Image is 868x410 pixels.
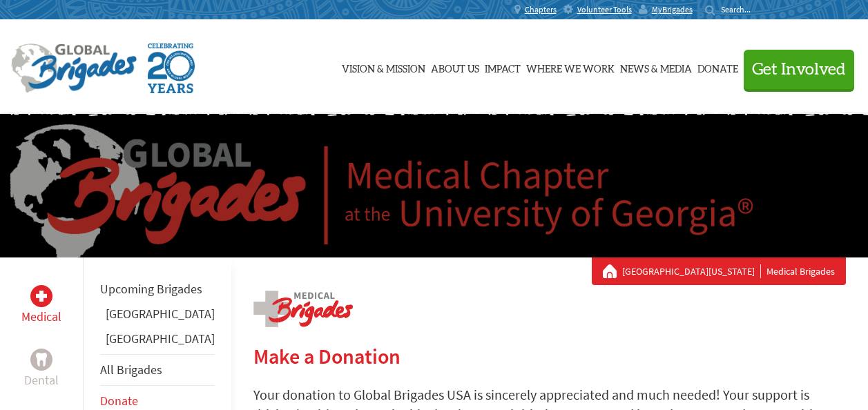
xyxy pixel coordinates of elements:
a: [GEOGRAPHIC_DATA] [106,306,215,322]
a: Impact [485,32,521,101]
div: Medical [30,285,52,307]
span: Get Involved [752,61,846,78]
span: Chapters [525,4,557,15]
a: Donate [697,32,738,101]
a: All Brigades [100,362,162,378]
img: logo-medical.png [253,291,353,327]
p: Dental [24,371,59,390]
a: Where We Work [526,32,615,101]
li: Guatemala [100,329,215,354]
input: Search... [721,4,760,14]
a: News & Media [620,32,692,101]
button: Get Involved [744,50,854,89]
a: [GEOGRAPHIC_DATA][US_STATE] [622,264,761,278]
p: Medical [21,307,61,326]
a: [GEOGRAPHIC_DATA] [106,331,215,346]
a: Donate [100,393,138,409]
a: About Us [431,32,479,101]
li: Upcoming Brigades [100,274,215,304]
a: Upcoming Brigades [100,281,202,297]
img: Dental [36,353,47,366]
img: Medical [36,291,47,302]
div: Medical Brigades [603,264,835,278]
h2: Make a Donation [253,344,846,369]
li: All Brigades [100,354,215,386]
a: Vision & Mission [342,32,425,101]
img: Global Brigades Celebrating 20 Years [148,43,195,93]
li: Ghana [100,304,215,329]
span: Volunteer Tools [577,4,632,15]
div: Dental [30,349,52,371]
img: Global Brigades Logo [11,43,137,93]
a: MedicalMedical [21,285,61,326]
span: MyBrigades [652,4,693,15]
a: DentalDental [24,349,59,390]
